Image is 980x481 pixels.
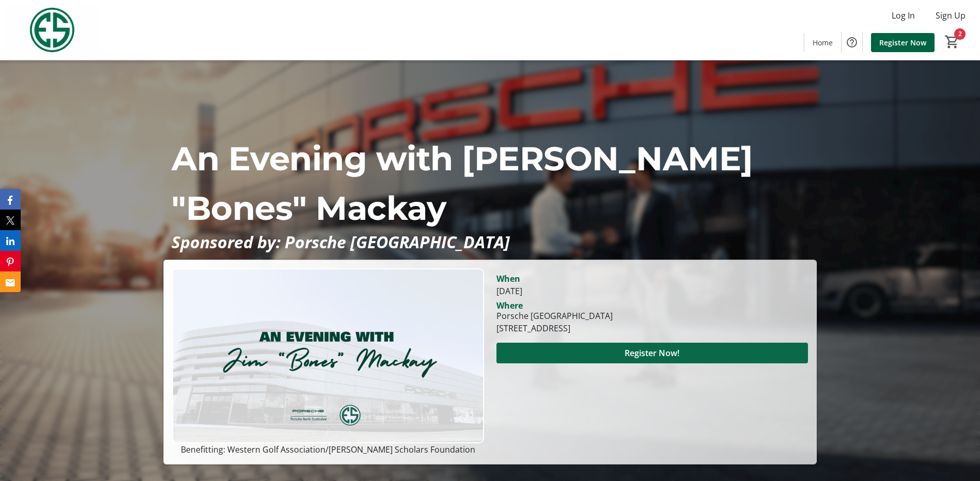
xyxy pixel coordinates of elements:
[936,9,966,22] span: Sign Up
[496,272,520,285] div: When
[871,33,935,52] a: Register Now
[625,347,679,359] span: Register Now!
[172,443,484,456] p: Benefitting: Western Golf Association/[PERSON_NAME] Scholars Foundation
[842,32,862,53] button: Help
[943,33,961,51] button: Cart
[172,268,484,443] img: Campaign CTA Media Photo
[496,301,523,310] div: Where
[879,37,926,48] span: Register Now
[927,7,974,24] button: Sign Up
[496,285,808,297] div: [DATE]
[883,7,923,24] button: Log In
[172,231,510,253] em: Sponsored by: Porsche [GEOGRAPHIC_DATA]
[892,9,915,22] span: Log In
[6,4,98,56] img: Evans Scholars Foundation's Logo
[804,33,841,52] a: Home
[496,310,613,322] div: Porsche [GEOGRAPHIC_DATA]
[496,343,808,363] button: Register Now!
[496,322,613,334] div: [STREET_ADDRESS]
[813,37,833,48] span: Home
[172,134,808,233] p: An Evening with [PERSON_NAME] "Bones" Mackay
